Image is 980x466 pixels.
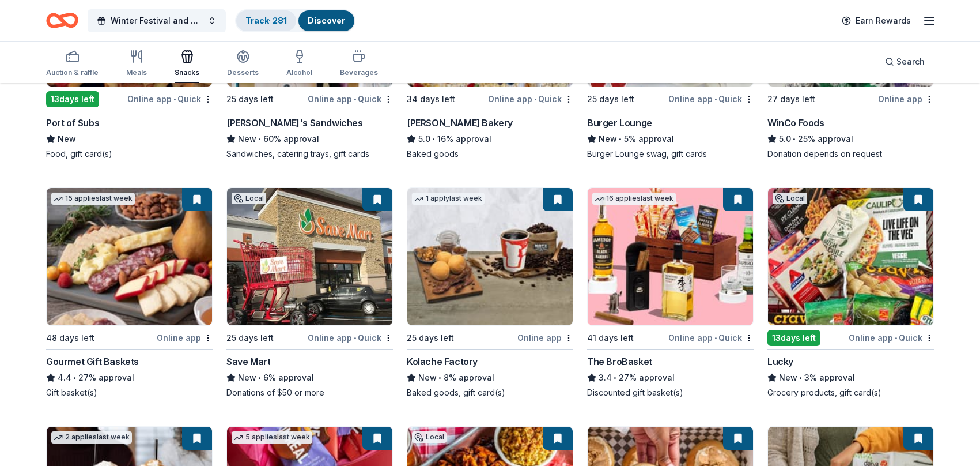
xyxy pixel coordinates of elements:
div: 34 days left [407,92,455,106]
div: WinCo Foods [767,116,824,130]
span: • [73,373,76,382]
div: Local [412,431,447,443]
div: 27 days left [767,92,815,106]
div: Donations of $50 or more [226,387,393,399]
div: 41 days left [587,331,634,345]
span: • [714,333,717,343]
a: Track· 281 [245,16,287,25]
div: 1 apply last week [412,193,485,205]
span: • [258,373,261,382]
span: 4.4 [58,371,71,385]
span: • [354,333,356,343]
div: Baked goods [407,148,573,160]
div: 8% approval [407,371,573,385]
div: Desserts [227,68,259,77]
span: Search [896,55,925,69]
div: 60% approval [226,132,393,146]
span: • [354,95,356,104]
div: Local [232,193,266,204]
div: 27% approval [587,371,754,385]
span: • [799,373,802,382]
div: Lucky [767,355,793,369]
button: Desserts [227,45,259,83]
div: Sandwiches, catering trays, gift cards [226,148,393,160]
a: Discover [308,16,345,25]
div: Online app Quick [308,330,393,345]
img: Image for Save Mart [227,188,392,325]
div: Grocery products, gift card(s) [767,387,934,399]
a: Image for Save MartLocal25 days leftOnline app•QuickSave MartNew•6% approvalDonations of $50 or more [226,187,393,399]
button: Track· 281Discover [235,9,355,32]
div: Burger Lounge swag, gift cards [587,148,754,160]
div: 16 applies last week [592,193,676,205]
div: Gourmet Gift Baskets [46,355,139,369]
img: Image for Gourmet Gift Baskets [47,188,212,325]
span: • [173,95,176,104]
span: New [238,371,256,385]
span: New [599,132,617,146]
span: 5.0 [779,132,791,146]
div: Beverages [340,68,378,77]
div: Local [773,193,807,204]
div: Online app Quick [127,92,213,106]
div: The BroBasket [587,355,652,369]
div: Save Mart [226,355,270,369]
img: Image for Kolache Factory [407,188,573,325]
div: 27% approval [46,371,213,385]
div: 13 days left [46,91,99,107]
div: Kolache Factory [407,355,478,369]
div: Online app Quick [668,330,754,345]
span: New [779,371,797,385]
button: Beverages [340,45,378,83]
span: • [258,134,261,144]
button: Meals [126,45,147,83]
div: 25 days left [587,92,634,106]
div: Online app Quick [849,330,934,345]
div: Burger Lounge [587,116,652,130]
div: Food, gift card(s) [46,148,213,160]
span: New [58,132,76,146]
a: Earn Rewards [835,10,918,31]
span: • [895,333,897,343]
span: • [619,134,622,144]
div: 16% approval [407,132,573,146]
div: Donation depends on request [767,148,934,160]
div: 13 days left [767,330,820,346]
img: Image for The BroBasket [588,188,753,325]
button: Snacks [175,45,199,83]
div: 6% approval [226,371,393,385]
button: Search [876,50,934,73]
div: 15 applies last week [51,193,135,205]
span: • [432,134,435,144]
a: Image for Gourmet Gift Baskets15 applieslast week48 days leftOnline appGourmet Gift Baskets4.4•27... [46,187,213,399]
div: Online app Quick [308,92,393,106]
div: Online app [517,330,573,345]
div: 25 days left [226,92,274,106]
span: 5.0 [418,132,430,146]
div: 25 days left [407,331,454,345]
div: Baked goods, gift card(s) [407,387,573,399]
div: Online app [878,92,934,106]
div: 3% approval [767,371,934,385]
span: • [614,373,616,382]
div: 5 applies last week [232,431,312,444]
button: Winter Festival and Silent Auction [88,9,226,32]
div: [PERSON_NAME]'s Sandwiches [226,116,363,130]
span: Winter Festival and Silent Auction [111,14,203,28]
span: • [534,95,536,104]
a: Home [46,7,78,34]
span: • [714,95,717,104]
img: Image for Lucky [768,188,933,325]
div: 25% approval [767,132,934,146]
div: Discounted gift basket(s) [587,387,754,399]
span: • [793,134,796,144]
div: 2 applies last week [51,431,132,444]
span: 3.4 [599,371,612,385]
div: Auction & raffle [46,68,99,77]
div: [PERSON_NAME] Bakery [407,116,513,130]
div: Alcohol [286,68,312,77]
div: 25 days left [226,331,274,345]
button: Auction & raffle [46,45,99,83]
div: 5% approval [587,132,754,146]
span: New [418,371,437,385]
